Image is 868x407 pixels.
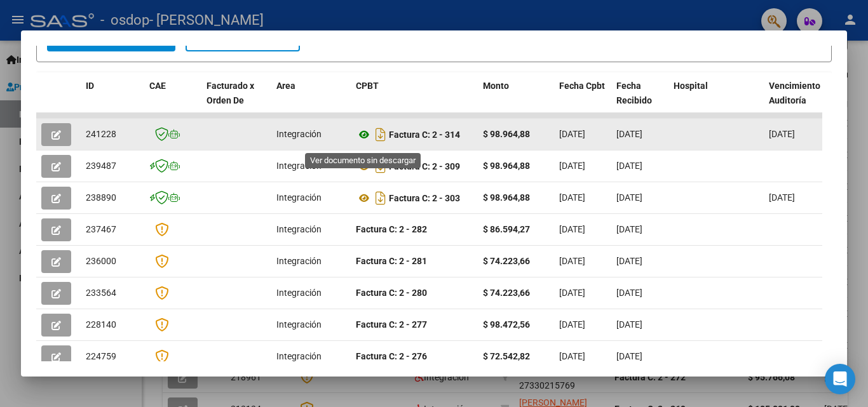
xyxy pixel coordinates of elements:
[478,72,554,128] datatable-header-cell: Monto
[559,81,605,91] span: Fecha Cpbt
[616,224,642,234] span: [DATE]
[276,256,322,266] span: Integración
[389,161,460,171] strong: Factura C: 2 - 309
[668,72,764,128] datatable-header-cell: Hospital
[559,224,585,234] span: [DATE]
[356,81,379,91] span: CPBT
[276,224,322,234] span: Integración
[86,224,116,234] span: 237467
[483,129,530,139] strong: $ 98.964,88
[276,319,322,330] span: Integración
[616,288,642,298] span: [DATE]
[149,81,166,91] span: CAE
[616,129,642,139] span: [DATE]
[616,319,642,330] span: [DATE]
[372,188,389,208] i: Descargar documento
[674,81,708,91] span: Hospital
[271,72,351,128] datatable-header-cell: Area
[483,256,530,266] strong: $ 74.223,66
[616,351,642,361] span: [DATE]
[276,81,295,91] span: Area
[86,192,116,203] span: 238890
[86,288,116,298] span: 233564
[356,351,427,361] strong: Factura C: 2 - 276
[483,288,530,298] strong: $ 74.223,66
[86,351,116,361] span: 224759
[86,256,116,266] span: 236000
[559,319,585,330] span: [DATE]
[559,129,585,139] span: [DATE]
[554,72,611,128] datatable-header-cell: Fecha Cpbt
[81,72,144,128] datatable-header-cell: ID
[616,192,642,203] span: [DATE]
[276,351,322,361] span: Integración
[483,81,509,91] span: Monto
[483,161,530,171] strong: $ 98.964,88
[769,192,795,203] span: [DATE]
[769,129,795,139] span: [DATE]
[483,319,530,330] strong: $ 98.472,56
[276,161,322,171] span: Integración
[483,224,530,234] strong: $ 86.594,27
[356,319,427,330] strong: Factura C: 2 - 277
[207,81,254,105] span: Facturado x Orden De
[201,72,271,128] datatable-header-cell: Facturado x Orden De
[611,72,668,128] datatable-header-cell: Fecha Recibido
[276,192,322,203] span: Integración
[483,351,530,361] strong: $ 72.542,82
[616,161,642,171] span: [DATE]
[356,256,427,266] strong: Factura C: 2 - 281
[483,192,530,203] strong: $ 98.964,88
[389,130,460,140] strong: Factura C: 2 - 314
[616,256,642,266] span: [DATE]
[86,161,116,171] span: 239487
[389,193,460,203] strong: Factura C: 2 - 303
[372,124,389,145] i: Descargar documento
[825,364,855,394] div: Open Intercom Messenger
[616,81,652,105] span: Fecha Recibido
[559,288,585,298] span: [DATE]
[769,81,820,105] span: Vencimiento Auditoría
[86,319,116,330] span: 228140
[276,129,322,139] span: Integración
[559,351,585,361] span: [DATE]
[559,192,585,203] span: [DATE]
[559,161,585,171] span: [DATE]
[764,72,821,128] datatable-header-cell: Vencimiento Auditoría
[351,72,478,128] datatable-header-cell: CPBT
[86,81,94,91] span: ID
[559,256,585,266] span: [DATE]
[372,156,389,177] i: Descargar documento
[86,129,116,139] span: 241228
[276,288,322,298] span: Integración
[144,72,201,128] datatable-header-cell: CAE
[356,224,427,234] strong: Factura C: 2 - 282
[356,288,427,298] strong: Factura C: 2 - 280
